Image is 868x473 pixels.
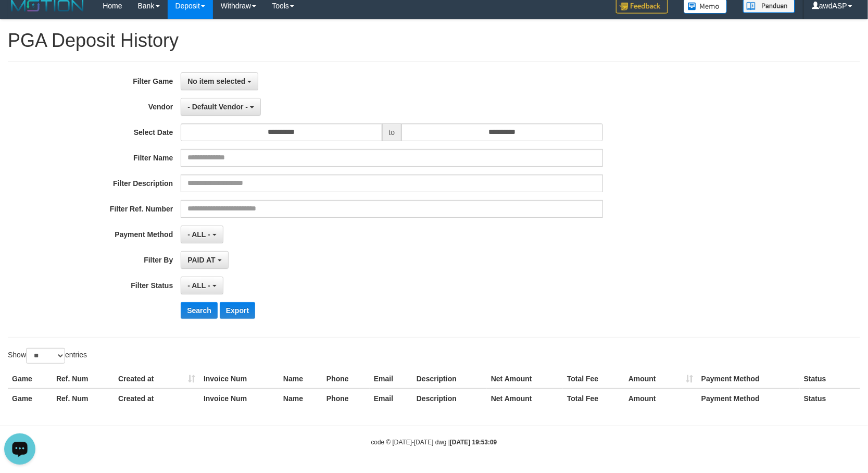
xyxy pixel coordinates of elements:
[187,103,248,111] span: - Default Vendor -
[450,439,497,446] strong: [DATE] 19:53:09
[114,369,199,389] th: Created at
[487,389,563,408] th: Net Amount
[624,389,697,408] th: Amount
[371,439,497,446] small: code © [DATE]-[DATE] dwg |
[322,389,370,408] th: Phone
[382,123,402,141] span: to
[412,389,487,408] th: Description
[199,389,279,408] th: Invoice Num
[800,369,860,389] th: Status
[187,77,245,85] span: No item selected
[187,230,210,239] span: - ALL -
[199,369,279,389] th: Invoice Num
[370,369,412,389] th: Email
[370,389,412,408] th: Email
[563,369,624,389] th: Total Fee
[52,369,114,389] th: Ref. Num
[4,4,35,35] button: Open LiveChat chat widget
[181,72,258,90] button: No item selected
[181,251,228,269] button: PAID AT
[26,348,65,364] select: Showentries
[322,369,370,389] th: Phone
[279,369,322,389] th: Name
[697,389,800,408] th: Payment Method
[187,281,210,290] span: - ALL -
[412,369,487,389] th: Description
[563,389,624,408] th: Total Fee
[8,389,52,408] th: Game
[181,98,261,116] button: - Default Vendor -
[697,369,800,389] th: Payment Method
[114,389,199,408] th: Created at
[487,369,563,389] th: Net Amount
[800,389,860,408] th: Status
[8,348,87,364] label: Show entries
[220,302,255,319] button: Export
[279,389,322,408] th: Name
[187,256,215,264] span: PAID AT
[52,389,114,408] th: Ref. Num
[8,30,860,51] h1: PGA Deposit History
[8,369,52,389] th: Game
[181,226,223,243] button: - ALL -
[181,277,223,294] button: - ALL -
[624,369,697,389] th: Amount
[181,302,218,319] button: Search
